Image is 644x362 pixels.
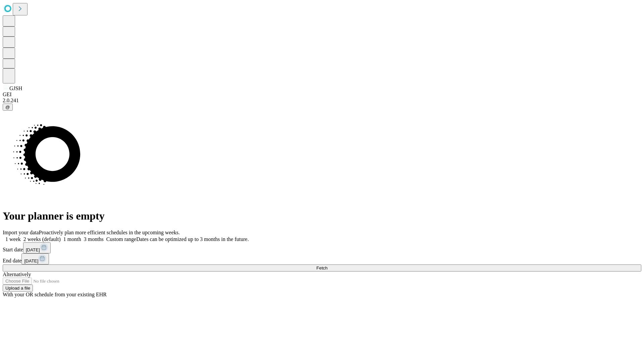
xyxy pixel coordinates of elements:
span: Proactively plan more efficient schedules in the upcoming weeks. [39,230,180,235]
span: Alternatively [3,271,31,277]
span: 1 month [63,236,81,242]
span: GJSH [9,85,22,91]
div: End date [3,253,641,264]
span: Fetch [316,265,327,270]
button: Fetch [3,264,641,271]
button: [DATE] [23,242,51,253]
h1: Your planner is empty [3,210,641,222]
div: 2.0.241 [3,98,641,104]
span: With your OR schedule from your existing EHR [3,292,107,297]
span: @ [5,105,10,110]
button: @ [3,104,13,111]
button: [DATE] [21,253,49,264]
span: 1 week [5,236,21,242]
span: Custom range [106,236,136,242]
span: [DATE] [24,258,38,263]
button: Upload a file [3,285,33,292]
span: [DATE] [26,247,40,252]
span: Dates can be optimized up to 3 months in the future. [136,236,249,242]
span: 3 months [84,236,104,242]
span: 2 weeks (default) [23,236,61,242]
div: GEI [3,92,641,98]
div: Start date [3,242,641,253]
span: Import your data [3,230,39,235]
